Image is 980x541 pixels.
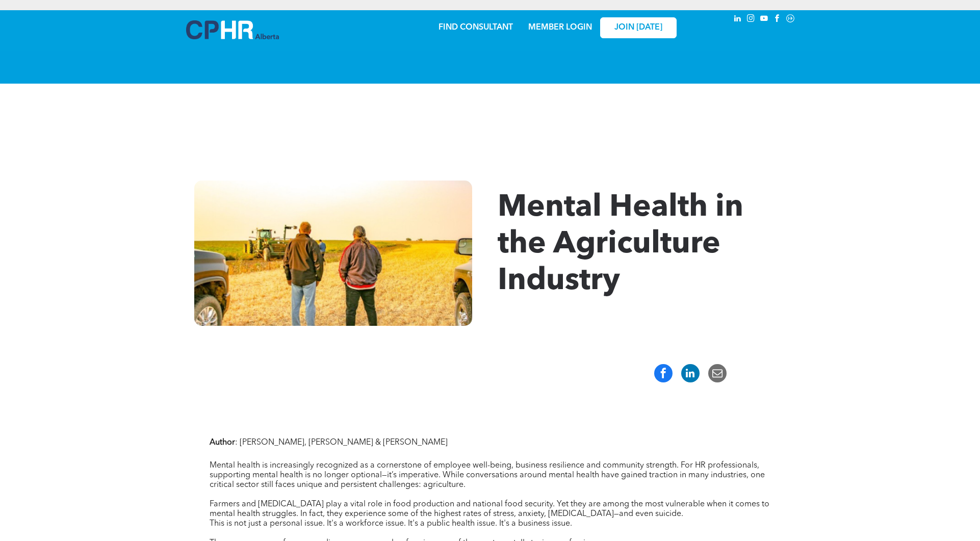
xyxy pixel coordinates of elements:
a: FIND CONSULTANT [439,23,513,32]
a: linkedin [732,13,743,27]
a: JOIN [DATE] [600,17,677,38]
strong: Author [210,439,235,447]
a: facebook [771,13,783,27]
a: MEMBER LOGIN [528,23,592,32]
span: JOIN [DATE] [614,23,662,33]
img: A blue and white logo for cp alberta [186,20,279,39]
span: Mental Health in the Agriculture Industry [498,193,743,297]
a: Social network [785,13,796,27]
a: instagram [745,13,756,27]
a: youtube [758,13,769,27]
span: Farmers and [MEDICAL_DATA] play a vital role in food production and national food security. Yet t... [210,500,769,518]
span: : [PERSON_NAME], [PERSON_NAME] & [PERSON_NAME] [235,439,448,447]
span: Mental health is increasingly recognized as a cornerstone of employee well-being, business resili... [210,461,765,489]
span: This is not just a personal issue. It's a workforce issue. It's a public health issue. It's a bus... [210,520,572,528]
